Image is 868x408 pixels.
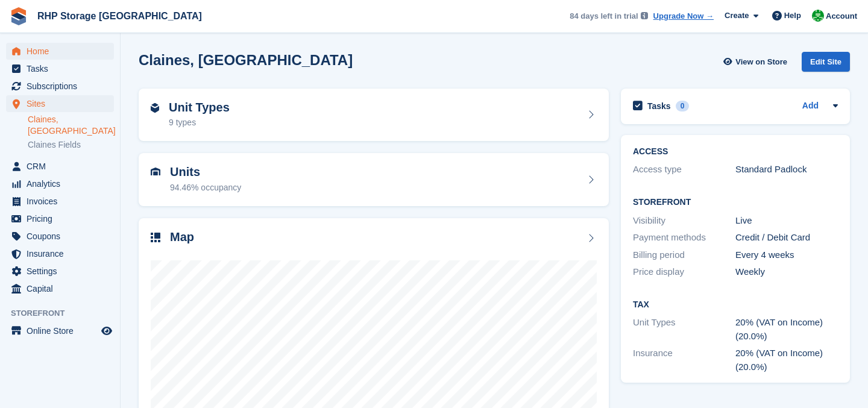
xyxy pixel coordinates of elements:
span: Storefront [11,307,120,319]
img: stora-icon-8386f47178a22dfd0bd8f6a31ec36ba5ce8667c1dd55bd0f319d3a0aa187defe.svg [10,7,28,25]
a: menu [6,210,114,227]
h2: Units [170,165,241,179]
h2: Tasks [647,101,671,111]
img: icon-info-grey-7440780725fd019a000dd9b08b2336e03edf1995a4989e88bcd33f0948082b44.svg [641,12,648,19]
a: Edit Site [802,52,850,77]
span: Home [27,43,99,60]
span: Help [784,10,801,22]
span: Pricing [27,210,99,227]
a: menu [6,60,114,77]
a: menu [6,280,114,297]
a: menu [6,43,114,60]
a: Add [802,99,819,113]
a: menu [6,95,114,112]
div: Billing period [633,248,735,262]
a: Claines, [GEOGRAPHIC_DATA] [28,114,114,137]
img: unit-type-icn-2b2737a686de81e16bb02015468b77c625bbabd49415b5ef34ead5e3b44a266d.svg [151,103,159,113]
span: Coupons [27,228,99,245]
div: Price display [633,265,735,279]
h2: ACCESS [633,147,838,157]
a: Claines Fields [28,139,114,151]
div: Standard Padlock [735,163,838,177]
a: menu [6,245,114,262]
a: menu [6,175,114,192]
a: Preview store [99,324,114,338]
h2: Claines, [GEOGRAPHIC_DATA] [139,52,353,68]
div: Visibility [633,214,735,228]
span: Analytics [27,175,99,192]
a: menu [6,193,114,210]
a: View on Store [722,52,792,72]
h2: Map [170,230,194,244]
span: Tasks [27,60,99,77]
span: Invoices [27,193,99,210]
div: Unit Types [633,316,735,343]
a: menu [6,78,114,95]
span: Settings [27,263,99,280]
a: menu [6,263,114,280]
span: 84 days left in trial [570,10,638,22]
div: Payment methods [633,231,735,245]
img: map-icn-33ee37083ee616e46c38cad1a60f524a97daa1e2b2c8c0bc3eb3415660979fc1.svg [151,233,160,242]
div: 20% (VAT on Income) (20.0%) [735,316,838,343]
span: View on Store [735,56,787,68]
div: 0 [676,101,690,111]
a: RHP Storage [GEOGRAPHIC_DATA] [33,6,207,26]
div: 20% (VAT on Income) (20.0%) [735,347,838,374]
a: Units 94.46% occupancy [139,153,609,206]
h2: Storefront [633,198,838,207]
div: 9 types [169,116,230,129]
h2: Unit Types [169,101,230,115]
div: 94.46% occupancy [170,181,241,194]
div: Every 4 weeks [735,248,838,262]
a: menu [6,158,114,175]
span: Sites [27,95,99,112]
div: Access type [633,163,735,177]
span: CRM [27,158,99,175]
div: Live [735,214,838,228]
img: unit-icn-7be61d7bf1b0ce9d3e12c5938cc71ed9869f7b940bace4675aadf7bd6d80202e.svg [151,168,160,176]
span: Create [725,10,749,22]
div: Insurance [633,347,735,374]
span: Online Store [27,322,99,339]
div: Edit Site [802,52,850,72]
img: Rod [812,10,824,22]
a: Unit Types 9 types [139,89,609,142]
a: Upgrade Now → [653,10,714,22]
span: Capital [27,280,99,297]
span: Account [826,10,857,22]
div: Weekly [735,265,838,279]
div: Credit / Debit Card [735,231,838,245]
span: Insurance [27,245,99,262]
h2: Tax [633,300,838,310]
span: Subscriptions [27,78,99,95]
a: menu [6,322,114,339]
a: menu [6,228,114,245]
